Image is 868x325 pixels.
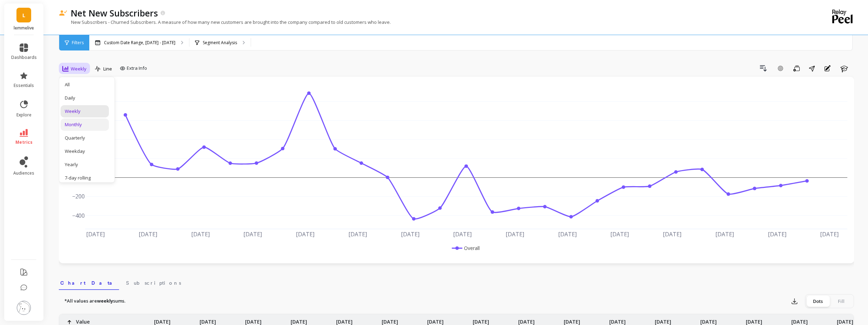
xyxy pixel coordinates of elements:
p: Segment Analysis [203,40,237,46]
span: Extra Info [127,65,147,72]
img: profile picture [17,301,31,315]
div: Weekly [65,108,105,115]
span: audiences [13,170,34,176]
p: New Subscribers - Churned Subscribers. A measure of how many new customers are brought into the c... [59,19,391,25]
div: Fill [829,296,853,307]
nav: Tabs [59,274,854,290]
span: Line [103,66,112,72]
div: Daily [65,95,105,101]
div: 7-day rolling [65,175,105,181]
span: dashboards [11,55,37,60]
span: essentials [14,83,34,88]
strong: weekly [97,298,113,304]
div: Weekday [65,148,105,155]
span: explore [16,112,32,118]
span: metrics [15,140,33,145]
img: header icon [59,10,67,16]
span: Weekly [71,66,86,72]
div: Yearly [65,161,105,168]
p: lemmelive [11,25,37,31]
span: Filters [72,40,84,46]
span: Chart Data [60,279,118,286]
span: Subscriptions [126,279,181,286]
span: L [22,11,25,19]
div: All [65,81,105,88]
div: Quarterly [65,135,105,141]
p: Custom Date Range, [DATE] - [DATE] [104,40,175,46]
div: Dots [806,296,829,307]
p: *All values are sums. [64,298,125,305]
div: Monthly [65,121,105,128]
p: Net New Subscribers [71,7,158,19]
